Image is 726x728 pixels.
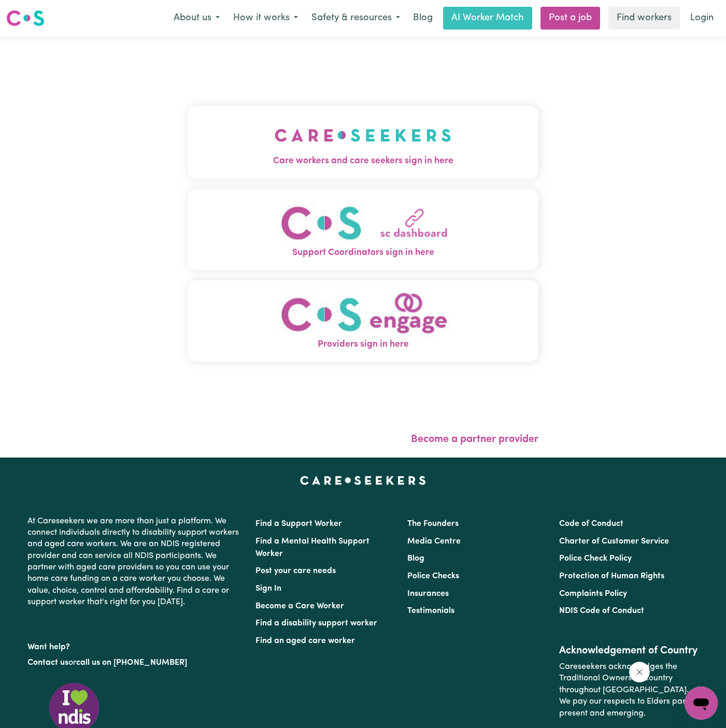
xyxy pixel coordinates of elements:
a: Become a Care Worker [255,602,344,610]
a: Code of Conduct [559,520,623,528]
a: Find workers [608,7,680,30]
a: Media Centre [407,537,461,546]
span: Support Coordinators sign in here [188,246,538,260]
a: Insurances [407,590,449,598]
a: Testimonials [407,607,454,615]
a: NDIS Code of Conduct [559,607,644,615]
button: About us [167,7,226,29]
a: Charter of Customer Service [559,537,669,546]
iframe: Button to launch messaging window [685,687,718,720]
p: Careseekers acknowledges the Traditional Owners of Country throughout [GEOGRAPHIC_DATA]. We pay o... [559,657,699,723]
a: Protection of Human Rights [559,572,664,580]
a: Blog [407,7,439,30]
a: Complaints Policy [559,590,627,598]
iframe: Close message [629,662,650,682]
button: Care workers and care seekers sign in here [188,106,538,178]
a: Find a Mental Health Support Worker [255,537,369,558]
a: Careseekers home page [300,476,426,484]
button: Support Coordinators sign in here [188,189,538,270]
a: Login [684,7,720,30]
a: Careseekers logo [6,6,45,30]
a: Police Check Policy [559,554,632,563]
button: How it works [226,7,305,29]
span: Care workers and care seekers sign in here [188,154,538,168]
img: Careseekers logo [6,9,45,27]
h2: Acknowledgement of Country [559,645,699,657]
a: Find a disability support worker [255,619,377,627]
span: Need any help? [6,7,63,16]
p: At Careseekers we are more than just a platform. We connect individuals directly to disability su... [27,511,243,612]
p: or [27,653,243,673]
a: The Founders [407,520,459,528]
button: Providers sign in here [188,280,538,362]
button: Safety & resources [305,7,407,29]
a: Post your care needs [255,567,336,575]
a: Sign In [255,584,281,593]
a: call us on [PHONE_NUMBER] [76,659,187,667]
a: Blog [407,554,424,563]
span: Providers sign in here [188,338,538,351]
a: Contact us [27,659,68,667]
a: Police Checks [407,572,459,580]
a: Find a Support Worker [255,520,342,528]
a: Become a partner provider [411,434,538,445]
a: AI Worker Match [443,7,532,30]
a: Post a job [540,7,600,30]
a: Find an aged care worker [255,637,355,645]
p: Want help? [27,637,243,653]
